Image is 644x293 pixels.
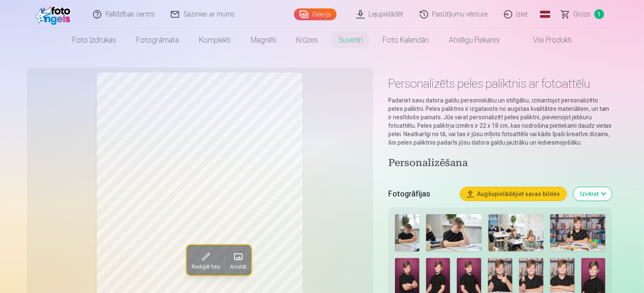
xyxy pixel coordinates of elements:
a: Foto kalendāri [373,28,439,52]
button: Rediģēt foto [186,245,225,275]
a: Krūzes [286,28,328,52]
h5: Fotogrāfijas [388,188,454,200]
button: Augšupielādējiet savas bildes [460,187,567,201]
a: Fotogrāmata [126,28,189,52]
p: Padariet savu datora galdu personiskāku un stilīgāku, izmantojot personalizēto peles paliktni. Pe... [388,96,612,147]
span: 1 [594,9,604,19]
h1: Personalizēts peles paliktnis ar fotoattēlu [388,76,612,91]
span: Rediģēt foto [191,263,220,270]
a: Atslēgu piekariņi [439,28,509,52]
a: Komplekti [189,28,241,52]
h4: Personalizēšana [388,157,612,170]
a: Suvenīri [328,28,373,52]
a: Galerija [294,8,337,20]
a: Visi produkti [509,28,582,52]
img: /fa1 [35,3,74,25]
span: Aizstāt [230,263,246,270]
a: Foto izdrukas [62,28,126,52]
button: Izvērst [573,187,612,201]
a: Magnēti [241,28,286,52]
button: Aizstāt [225,245,251,275]
span: Grozs [574,9,591,19]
